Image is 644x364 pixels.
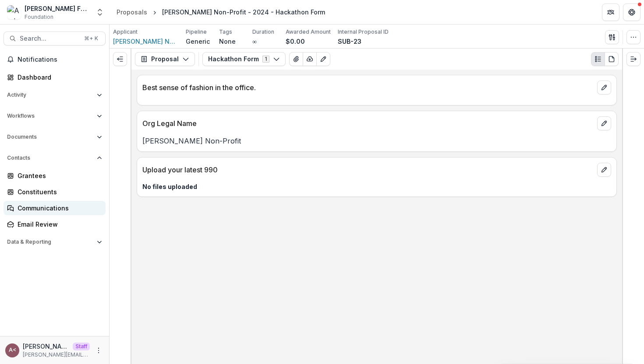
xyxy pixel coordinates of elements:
p: [PERSON_NAME] Non-Profit [142,136,611,146]
span: Search... [20,35,79,42]
button: edit [597,163,611,177]
button: Get Help [623,3,640,21]
p: Applicant [113,28,138,36]
span: Activity [7,92,93,98]
p: Tags [219,28,232,36]
div: ⌘ + K [82,34,100,43]
div: Constituents [18,187,99,196]
button: Expand right [626,52,640,66]
p: None [219,37,236,46]
a: [PERSON_NAME] Non-Profit [113,37,179,46]
p: [PERSON_NAME][EMAIL_ADDRESS][DOMAIN_NAME] [23,351,90,359]
p: Best sense of fashion in the office. [142,82,594,93]
div: Dashboard [18,73,99,82]
span: Foundation [25,13,53,21]
img: Andrew Foundation [7,5,21,19]
button: Search... [4,31,106,45]
span: Documents [7,134,93,140]
span: Workflows [7,113,93,119]
button: PDF view [605,52,619,66]
a: Email Review [4,217,106,231]
button: Edit as form [316,52,330,66]
div: Grantees [18,171,99,180]
nav: breadcrumb [113,6,329,18]
p: Pipeline [186,28,207,36]
button: Open Documents [4,130,106,144]
p: Staff [73,343,90,350]
div: Proposals [117,7,147,17]
div: Andrew Clegg <andrew@trytemelio.com> [9,347,16,353]
button: Hackathon Form1 [202,52,286,66]
p: [PERSON_NAME] <[PERSON_NAME][EMAIL_ADDRESS][DOMAIN_NAME]> [23,342,69,351]
div: [PERSON_NAME] Non-Profit - 2024 - Hackathon Form [162,7,325,17]
button: Open Data & Reporting [4,235,106,249]
button: View Attached Files [289,52,303,66]
button: Open entity switcher [94,3,106,21]
button: Open Contacts [4,151,106,165]
button: Plaintext view [591,52,605,66]
button: Notifications [4,52,106,66]
p: $0.00 [286,37,305,46]
span: Notifications [18,56,102,63]
p: ∞ [252,37,257,46]
a: Constituents [4,185,106,199]
button: Expand left [113,52,127,66]
p: No files uploaded [142,182,611,191]
div: [PERSON_NAME] Foundation [25,4,90,13]
button: edit [597,116,611,130]
a: Grantees [4,168,106,183]
div: Communications [18,203,99,213]
p: Org Legal Name [142,118,594,129]
button: Proposal [135,52,195,66]
p: Generic [186,37,210,46]
a: Communications [4,201,106,215]
span: Contacts [7,155,93,161]
p: Internal Proposal ID [338,28,389,36]
button: Open Workflows [4,109,106,123]
p: Upload your latest 990 [142,164,594,175]
button: Open Activity [4,88,106,102]
p: Awarded Amount [286,28,331,36]
button: edit [597,80,611,94]
a: Dashboard [4,70,106,84]
p: SUB-23 [338,37,361,46]
a: Proposals [113,6,151,18]
p: Duration [252,28,274,36]
div: Email Review [18,220,99,229]
button: Partners [602,3,619,21]
button: More [93,345,104,356]
span: Data & Reporting [7,239,93,245]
